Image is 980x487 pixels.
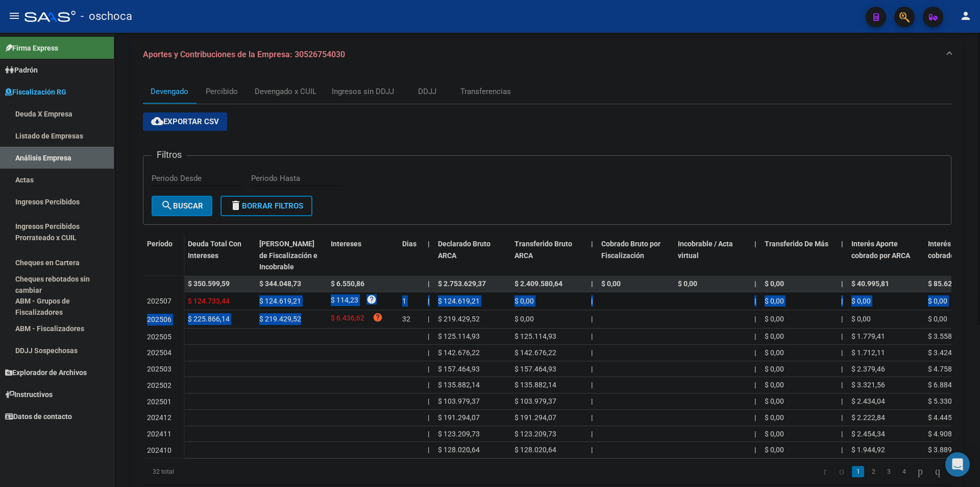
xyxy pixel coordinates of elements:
span: | [754,297,756,305]
span: $ 40.995,81 [851,280,889,288]
span: Deuda Total Con Intereses [188,240,241,260]
span: $ 3.889,84 [928,446,962,454]
span: $ 0,00 [765,315,784,323]
span: $ 0,00 [928,297,947,305]
span: | [841,240,843,248]
span: $ 1.712,11 [851,349,885,357]
span: Exportar CSV [151,117,219,126]
span: | [428,430,429,438]
button: Buscar [152,196,212,216]
span: $ 2.753.629,37 [438,280,486,288]
div: Percibido [206,86,238,97]
a: go to next page [913,466,927,477]
div: Ingresos sin DDJJ [332,86,394,97]
span: Explorador de Archivos [5,367,87,378]
span: | [428,349,429,357]
span: Intereses [331,240,361,248]
span: | [754,365,756,373]
span: | [754,240,756,248]
li: page 2 [866,463,881,480]
span: $ 124.619,21 [259,297,301,305]
span: $ 128.020,64 [438,446,480,454]
datatable-header-cell: | [424,233,434,278]
a: 4 [898,466,910,477]
a: go to first page [819,466,831,477]
span: | [428,365,429,373]
datatable-header-cell: | [837,233,847,278]
span: $ 0,00 [601,280,621,288]
span: | [591,332,593,340]
span: Incobrable / Acta virtual [678,240,733,260]
span: $ 4.445,67 [928,413,962,422]
span: $ 4.908,68 [928,430,962,438]
span: | [591,446,593,454]
div: Devengado [151,86,188,97]
span: $ 225.866,14 [188,315,230,323]
span: Fiscalización RG [5,86,66,98]
span: $ 2.454,34 [851,430,885,438]
div: Open Intercom Messenger [945,452,970,477]
button: Exportar CSV [143,112,227,131]
span: | [428,280,430,288]
span: $ 219.429,52 [438,315,480,323]
span: | [841,365,843,373]
span: $ 191.294,07 [438,413,480,422]
mat-icon: delete [230,199,242,212]
datatable-header-cell: | [587,233,597,278]
span: $ 6.436,62 [331,312,364,326]
span: Dias [402,240,416,248]
span: $ 2.222,84 [851,413,885,422]
span: Aportes y Contribuciones de la Empresa: 30526754030 [143,50,345,59]
span: $ 0,00 [765,430,784,438]
span: $ 142.676,22 [514,349,556,357]
span: $ 103.979,37 [514,397,556,405]
span: $ 128.020,64 [514,446,556,454]
i: help [366,294,377,305]
span: $ 0,00 [851,315,871,323]
h3: Filtros [152,148,187,162]
span: Período [147,240,173,248]
span: $ 6.884,68 [928,381,962,389]
span: $ 3.321,56 [851,381,885,389]
span: $ 157.464,93 [438,365,480,373]
datatable-header-cell: Dias [398,233,424,278]
span: Transferido Bruto ARCA [514,240,572,260]
datatable-header-cell: Declarado Bruto ARCA [434,233,510,278]
span: | [841,413,843,422]
mat-icon: person [960,10,972,22]
span: $ 103.979,37 [438,397,480,405]
span: | [591,397,593,405]
span: $ 85.625,41 [928,280,966,288]
mat-expansion-panel-header: Aportes y Contribuciones de la Empresa: 30526754030 [131,38,964,71]
span: | [754,315,756,323]
span: | [591,381,593,389]
span: | [428,397,429,405]
span: $ 6.550,86 [331,280,364,288]
li: page 3 [881,463,896,480]
a: 1 [852,466,864,477]
span: 202502 [147,381,171,389]
span: $ 124.619,21 [438,297,480,305]
span: Buscar [161,201,203,211]
span: [PERSON_NAME] de Fiscalización e Incobrable [259,240,317,271]
span: Declarado Bruto ARCA [438,240,491,260]
mat-icon: search [161,199,173,212]
a: 2 [867,466,879,477]
datatable-header-cell: Transferido Bruto ARCA [510,233,587,278]
div: 32 total [143,459,303,484]
span: | [754,397,756,405]
span: $ 0,00 [765,349,784,357]
span: $ 191.294,07 [514,413,556,422]
span: Firma Express [5,42,58,54]
span: $ 5.330,21 [928,397,962,405]
span: 202411 [147,430,171,438]
datatable-header-cell: Período [143,233,184,276]
span: $ 135.882,14 [438,381,480,389]
button: Borrar Filtros [220,196,312,216]
span: Instructivos [5,389,53,400]
span: $ 0,00 [765,381,784,389]
span: | [841,430,843,438]
span: - oschoca [81,5,132,28]
datatable-header-cell: Incobrable / Acta virtual [674,233,750,278]
datatable-header-cell: Transferido De Más [761,233,837,278]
